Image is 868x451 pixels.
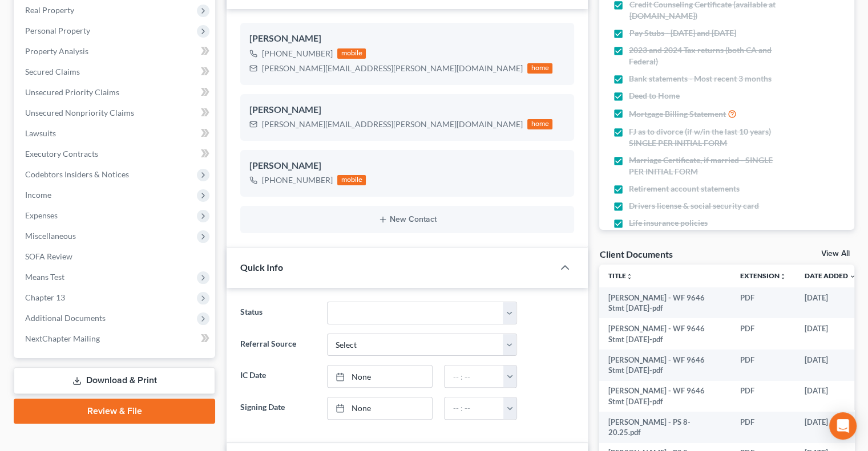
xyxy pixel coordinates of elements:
[780,273,786,280] i: unfold_more
[849,273,856,280] i: expand_more
[25,67,80,76] span: Secured Claims
[249,103,565,117] div: [PERSON_NAME]
[805,271,856,280] a: Date Added expand_more
[629,200,759,212] span: Drivers license & social security card
[25,169,129,179] span: Codebtors Insiders & Notices
[328,397,433,419] a: None
[16,103,215,123] a: Unsecured Nonpriority Claims
[262,63,523,74] div: [PERSON_NAME][EMAIL_ADDRESS][PERSON_NAME][DOMAIN_NAME]
[731,350,796,381] td: PDF
[249,32,565,46] div: [PERSON_NAME]
[16,62,215,82] a: Secured Claims
[796,287,865,319] td: [DATE]
[16,41,215,62] a: Property Analysis
[337,175,366,185] div: mobile
[740,271,786,280] a: Extensionunfold_more
[445,397,504,419] input: -- : --
[599,287,731,319] td: [PERSON_NAME] - WF 9646 Stmt [DATE]-pdf
[249,159,565,173] div: [PERSON_NAME]
[599,350,731,381] td: [PERSON_NAME] - WF 9646 Stmt [DATE]-pdf
[25,292,65,302] span: Chapter 13
[235,302,321,324] label: Status
[626,273,633,280] i: unfold_more
[731,287,796,319] td: PDF
[262,48,333,59] div: [PHONE_NUMBER]
[821,250,850,258] a: View All
[629,44,781,67] span: 2023 and 2024 Tax returns (both CA and Federal)
[25,272,64,282] span: Means Test
[25,251,72,261] span: SOFA Review
[25,334,100,343] span: NextChapter Mailing
[16,144,215,164] a: Executory Contracts
[796,350,865,381] td: [DATE]
[25,210,58,220] span: Expenses
[629,183,740,194] span: Retirement account statements
[731,381,796,412] td: PDF
[796,381,865,412] td: [DATE]
[328,365,433,387] a: None
[235,334,321,356] label: Referral Source
[240,262,283,273] span: Quick Info
[445,365,504,387] input: -- : --
[599,381,731,412] td: [PERSON_NAME] - WF 9646 Stmt [DATE]-pdf
[25,108,134,117] span: Unsecured Nonpriority Claims
[629,155,781,177] span: Marriage Certificate, if married - SINGLE PER INITIAL FORM
[796,412,865,443] td: [DATE]
[629,126,781,149] span: FJ as to divorce (if w/in the last 10 years) SINGLE PER INITIAL FORM
[796,318,865,350] td: [DATE]
[25,46,88,56] span: Property Analysis
[16,82,215,103] a: Unsecured Priority Claims
[14,367,215,394] a: Download & Print
[25,231,76,241] span: Miscellaneous
[527,63,552,74] div: home
[25,313,106,323] span: Additional Documents
[25,149,98,159] span: Executory Contracts
[14,399,215,424] a: Review & File
[829,412,857,440] div: Open Intercom Messenger
[599,412,731,443] td: [PERSON_NAME] - PS 8-20.25.pdf
[235,397,321,420] label: Signing Date
[629,73,772,84] span: Bank statements - Most recent 3 months
[599,318,731,350] td: [PERSON_NAME] - WF 9646 Stmt [DATE]-pdf
[731,318,796,350] td: PDF
[527,119,552,129] div: home
[629,27,736,39] span: Pay Stubs - [DATE] and [DATE]
[262,174,333,186] div: [PHONE_NUMBER]
[25,87,119,97] span: Unsecured Priority Claims
[599,248,672,260] div: Client Documents
[249,215,565,224] button: New Contact
[608,271,633,280] a: Titleunfold_more
[629,217,708,229] span: Life insurance policies
[16,123,215,144] a: Lawsuits
[262,119,523,130] div: [PERSON_NAME][EMAIL_ADDRESS][PERSON_NAME][DOMAIN_NAME]
[25,26,90,35] span: Personal Property
[25,190,51,200] span: Income
[629,90,680,101] span: Deed to Home
[337,48,366,59] div: mobile
[235,365,321,388] label: IC Date
[25,5,74,15] span: Real Property
[25,128,56,138] span: Lawsuits
[16,246,215,267] a: SOFA Review
[731,412,796,443] td: PDF
[16,328,215,349] a: NextChapter Mailing
[629,108,726,120] span: Mortgage Billing Statement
